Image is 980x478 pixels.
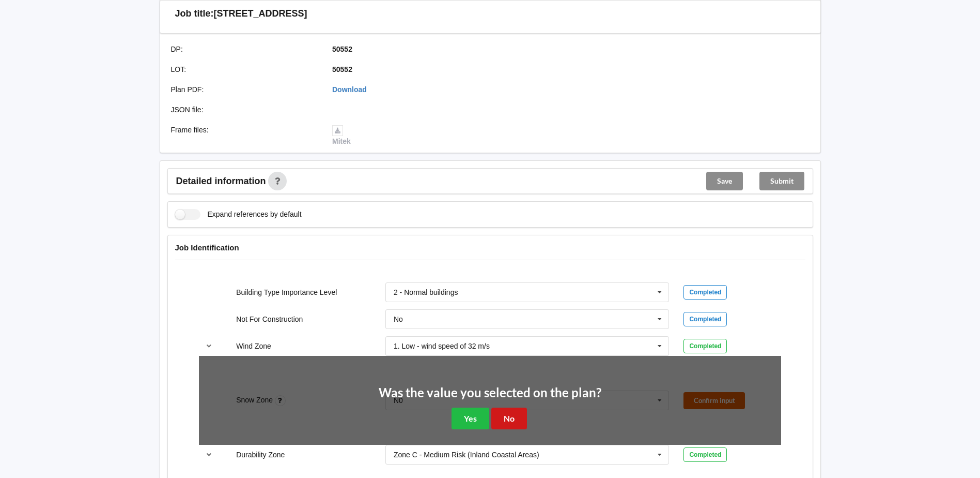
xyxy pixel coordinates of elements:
[683,339,727,353] div: Completed
[394,289,458,296] div: 2 - Normal buildings
[452,408,489,429] button: Yes
[176,176,266,186] span: Detailed information
[332,85,367,94] a: Download
[332,65,352,73] b: 50552
[164,44,325,54] div: DP :
[175,243,805,252] h4: Job Identification
[236,451,285,459] label: Durability Zone
[394,342,490,350] div: 1. Low - wind speed of 32 m/s
[199,337,219,355] button: reference-toggle
[394,451,539,458] div: Zone C - Medium Risk (Inland Coastal Areas)
[236,315,303,323] label: Not For Construction
[683,312,727,326] div: Completed
[332,45,352,53] b: 50552
[164,104,325,115] div: JSON file :
[394,316,403,323] div: No
[491,408,527,429] button: No
[236,288,337,296] label: Building Type Importance Level
[683,285,727,300] div: Completed
[214,8,307,20] h3: [STREET_ADDRESS]
[683,447,727,462] div: Completed
[164,125,325,146] div: Frame files :
[332,126,351,145] a: Mitek
[164,64,325,74] div: LOT :
[175,8,214,20] h3: Job title:
[175,209,302,220] label: Expand references by default
[236,342,271,350] label: Wind Zone
[164,84,325,95] div: Plan PDF :
[379,385,601,401] h2: Was the value you selected on the plan?
[199,445,219,464] button: reference-toggle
